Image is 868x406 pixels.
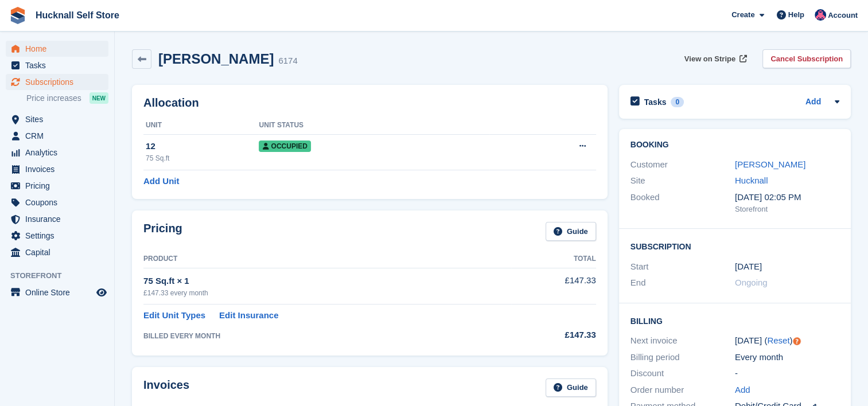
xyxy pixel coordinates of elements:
[143,275,511,288] div: 75 Sq.ft × 1
[828,10,858,21] span: Account
[6,128,108,144] a: menu
[219,309,278,322] a: Edit Insurance
[630,174,735,188] div: Site
[735,334,839,348] div: [DATE] ( )
[735,175,768,185] a: Hucknall
[31,6,124,25] a: Hucknall Self Store
[25,211,94,227] span: Insurance
[143,309,205,322] a: Edit Unit Types
[6,228,108,244] a: menu
[25,284,94,300] span: Online Store
[680,49,749,68] a: View on Stripe
[511,329,596,342] div: £147.33
[671,97,684,107] div: 0
[6,178,108,194] a: menu
[25,228,94,244] span: Settings
[6,194,108,210] a: menu
[158,51,274,67] h2: [PERSON_NAME]
[546,378,596,397] a: Guide
[95,286,108,299] a: Preview store
[735,278,768,287] span: Ongoing
[25,244,94,260] span: Capital
[735,351,839,364] div: Every month
[146,153,259,163] div: 75 Sq.ft
[630,351,735,364] div: Billing period
[630,315,839,326] h2: Billing
[6,74,108,90] a: menu
[767,335,789,345] a: Reset
[735,367,839,380] div: -
[143,288,511,298] div: £147.33 every month
[6,161,108,177] a: menu
[26,92,108,104] a: Price increases NEW
[25,178,94,194] span: Pricing
[25,57,94,73] span: Tasks
[511,268,596,304] td: £147.33
[6,111,108,127] a: menu
[143,175,179,188] a: Add Unit
[735,204,839,215] div: Storefront
[735,191,839,204] div: [DATE] 02:05 PM
[6,145,108,161] a: menu
[630,140,839,150] h2: Booking
[25,111,94,127] span: Sites
[6,57,108,73] a: menu
[6,244,108,260] a: menu
[630,367,735,380] div: Discount
[259,116,489,135] th: Unit Status
[684,53,735,65] span: View on Stripe
[278,54,297,68] div: 6174
[6,41,108,57] a: menu
[630,384,735,397] div: Order number
[25,145,94,161] span: Analytics
[735,159,805,169] a: [PERSON_NAME]
[25,161,94,177] span: Invoices
[630,158,735,171] div: Customer
[143,250,511,268] th: Product
[6,211,108,227] a: menu
[25,74,94,90] span: Subscriptions
[25,41,94,57] span: Home
[630,334,735,348] div: Next invoice
[25,128,94,144] span: CRM
[143,378,189,397] h2: Invoices
[731,9,754,21] span: Create
[805,96,821,109] a: Add
[25,194,94,210] span: Coupons
[630,260,735,274] div: Start
[735,260,762,274] time: 2022-06-30 23:00:00 UTC
[815,9,826,21] img: Helen
[143,116,259,135] th: Unit
[788,9,804,21] span: Help
[792,336,802,346] div: Tooltip anchor
[143,96,596,110] h2: Allocation
[546,222,596,241] a: Guide
[9,7,26,24] img: stora-icon-8386f47178a22dfd0bd8f6a31ec36ba5ce8667c1dd55bd0f319d3a0aa187defe.svg
[89,92,108,104] div: NEW
[259,140,310,152] span: Occupied
[143,222,182,241] h2: Pricing
[630,276,735,290] div: End
[630,191,735,215] div: Booked
[143,331,511,341] div: BILLED EVERY MONTH
[735,384,750,397] a: Add
[762,49,851,68] a: Cancel Subscription
[511,250,596,268] th: Total
[644,97,667,107] h2: Tasks
[630,240,839,252] h2: Subscription
[146,140,259,153] div: 12
[26,93,81,104] span: Price increases
[6,284,108,300] a: menu
[10,270,114,282] span: Storefront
